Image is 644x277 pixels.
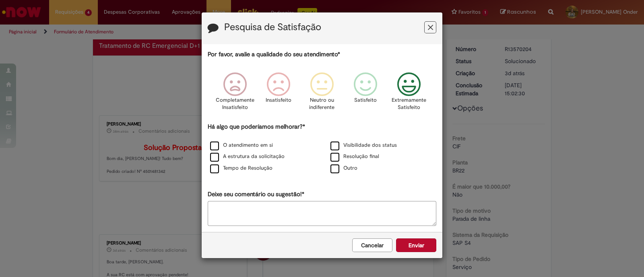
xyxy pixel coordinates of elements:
[210,153,285,160] label: A estrutura da solicitação
[301,66,343,121] div: Neutro ou indiferente
[354,96,377,104] p: Satisfeito
[308,96,336,111] p: Neutro ou indiferente
[345,66,386,121] div: Satisfeito
[266,96,291,104] p: Insatisfeito
[330,142,397,149] label: Visibilidade dos status
[396,238,436,252] button: Enviar
[208,123,436,174] div: Há algo que poderíamos melhorar?*
[392,96,426,111] p: Extremamente Satisfeito
[208,190,304,199] label: Deixe seu comentário ou sugestão!*
[216,96,254,111] p: Completamente Insatisfeito
[210,142,273,149] label: O atendimento em si
[208,50,340,59] label: Por favor, avalie a qualidade do seu atendimento*
[224,22,321,33] label: Pesquisa de Satisfação
[210,164,272,172] label: Tempo de Resolução
[214,66,255,121] div: Completamente Insatisfeito
[258,66,299,121] div: Insatisfeito
[352,238,392,252] button: Cancelar
[388,66,429,121] div: Extremamente Satisfeito
[330,164,357,172] label: Outro
[330,153,379,160] label: Resolução final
